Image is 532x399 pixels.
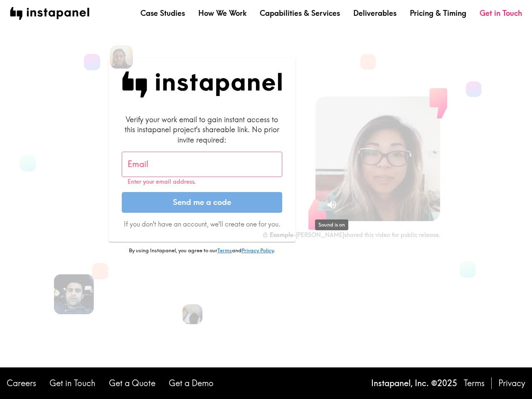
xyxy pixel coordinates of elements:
[109,377,155,389] a: Get a Quote
[262,231,440,239] div: - [PERSON_NAME] shared this video for public release.
[10,7,89,20] img: instapanel
[464,377,485,389] a: Terms
[498,377,525,389] a: Privacy
[182,304,202,324] img: Jacqueline
[122,192,282,213] button: Send me a code
[122,114,282,145] div: Verify your work email to gain instant access to this instapanel project's shareable link. No pri...
[198,8,246,18] a: How We Work
[54,274,94,314] img: Ronak
[315,219,348,230] div: Sound is on
[122,219,282,229] p: If you don't have an account, we'll create one for you.
[140,8,185,18] a: Case Studies
[128,178,276,185] p: Enter your email address.
[169,377,214,389] a: Get a Demo
[217,247,232,254] a: Terms
[323,196,341,214] button: Sound is on
[371,377,457,389] p: Instapanel, Inc. © 2025
[410,8,466,18] a: Pricing & Timing
[108,247,296,254] p: By using Instapanel, you agree to our and .
[270,231,293,239] b: Example
[241,247,273,254] a: Privacy Policy
[49,377,96,389] a: Get in Touch
[122,71,282,98] img: Instapanel
[260,8,340,18] a: Capabilities & Services
[480,8,522,18] a: Get in Touch
[110,45,133,69] img: Bill
[353,8,397,18] a: Deliverables
[7,377,36,389] a: Careers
